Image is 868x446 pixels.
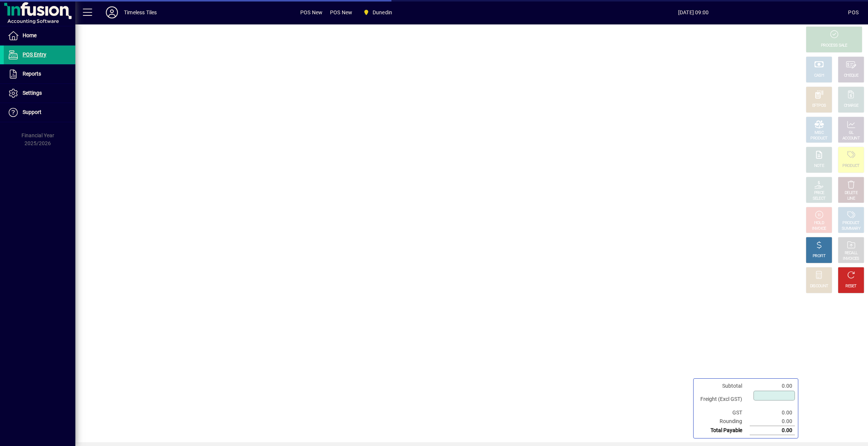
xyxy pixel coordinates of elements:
div: DISCOUNT [810,284,828,289]
div: SELECT [813,196,826,202]
div: PRODUCT [842,163,859,169]
div: LINE [847,196,855,202]
span: Reports [23,71,41,77]
div: RESET [845,284,857,289]
td: Freight (Excl GST) [697,390,750,408]
div: RECALL [845,250,858,256]
span: Dunedin [373,6,392,18]
button: Profile [100,6,124,19]
td: Total Payable [697,426,750,435]
td: Subtotal [697,382,750,390]
span: Settings [23,90,42,96]
span: POS Entry [23,52,46,58]
div: CHARGE [844,103,859,109]
div: PRODUCT [810,136,827,141]
a: Support [4,103,75,122]
div: MISC [815,130,824,136]
td: 0.00 [750,382,795,390]
div: CHEQUE [844,73,858,79]
span: [DATE] 09:00 [539,6,848,18]
div: PROFIT [813,253,825,259]
div: PRODUCT [842,220,859,226]
div: PRICE [814,190,824,196]
span: Home [23,32,37,38]
span: POS New [330,6,352,18]
a: Home [4,26,75,45]
span: Support [23,109,41,115]
div: INVOICES [843,256,859,262]
div: CASH [814,73,824,79]
div: POS [848,6,859,18]
span: POS New [300,6,322,18]
div: Timeless Tiles [124,6,157,18]
div: DELETE [845,190,857,196]
td: 0.00 [750,426,795,435]
div: EFTPOS [812,103,826,109]
div: INVOICE [812,226,826,232]
td: GST [697,408,750,417]
td: Rounding [697,417,750,426]
span: Dunedin [360,6,395,19]
td: 0.00 [750,408,795,417]
div: NOTE [814,163,824,169]
div: SUMMARY [842,226,860,232]
div: HOLD [814,220,824,226]
div: PROCESS SALE [821,43,847,49]
a: Settings [4,84,75,103]
td: 0.00 [750,417,795,426]
a: Reports [4,65,75,83]
div: GL [849,130,854,136]
div: ACCOUNT [842,136,860,141]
